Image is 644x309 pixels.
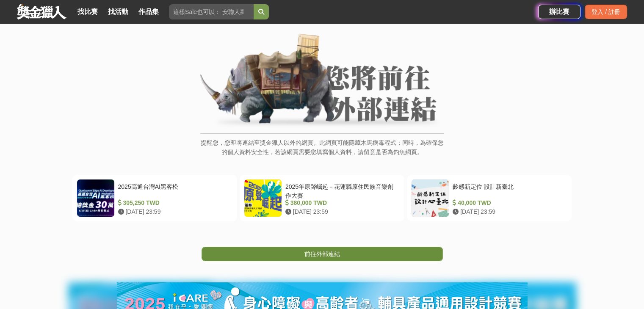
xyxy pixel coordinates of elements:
a: 2025年原聲崛起－花蓮縣原住民族音樂創作大賽 380,000 TWD [DATE] 23:59 [240,175,404,221]
div: [DATE] 23:59 [453,207,564,216]
a: 找比賽 [74,6,101,18]
img: External Link Banner [200,33,444,129]
a: 辦比賽 [538,5,580,19]
input: 這樣Sale也可以： 安聯人壽創意銷售法募集 [169,4,254,19]
a: 2025高通台灣AI黑客松 305,250 TWD [DATE] 23:59 [72,175,237,221]
a: 找活動 [105,6,132,18]
div: [DATE] 23:59 [285,207,397,216]
a: 前往外部連結 [202,247,443,261]
div: [DATE] 23:59 [118,207,229,216]
div: 登入 / 註冊 [585,5,627,19]
div: 305,250 TWD [118,199,229,207]
div: 2025年原聲崛起－花蓮縣原住民族音樂創作大賽 [285,182,397,199]
p: 提醒您，您即將連結至獎金獵人以外的網頁。此網頁可能隱藏木馬病毒程式；同時，為確保您的個人資料安全性，若該網頁需要您填寫個人資料，請留意是否為釣魚網頁。 [200,138,444,166]
div: 40,000 TWD [453,199,564,207]
div: 2025高通台灣AI黑客松 [118,182,229,199]
div: 齡感新定位 設計新臺北 [453,182,564,199]
a: 作品集 [135,6,162,18]
a: 齡感新定位 設計新臺北 40,000 TWD [DATE] 23:59 [407,175,572,221]
span: 前往外部連結 [304,251,340,257]
div: 380,000 TWD [285,199,397,207]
